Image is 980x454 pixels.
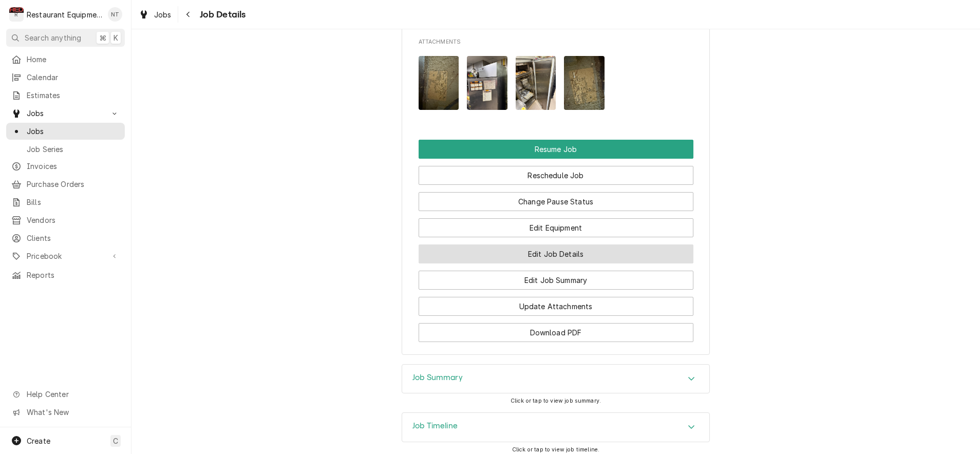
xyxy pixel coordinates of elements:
[419,237,693,263] div: Button Group Row
[27,90,120,101] span: Estimates
[419,140,693,159] div: Button Group Row
[402,365,709,393] div: Accordion Header
[6,194,125,211] a: Bills
[6,87,125,104] a: Estimates
[419,56,459,110] img: mZNFljKQRpCz8byHINDC
[419,290,693,316] div: Button Group Row
[419,323,693,342] button: Download PDF
[27,108,104,119] span: Jobs
[419,244,693,263] button: Edit Job Details
[27,437,50,445] span: Create
[27,270,120,280] span: Reports
[419,316,693,342] div: Button Group Row
[6,212,125,229] a: Vendors
[419,211,693,237] div: Button Group Row
[113,436,118,446] span: C
[6,386,125,403] a: Go to Help Center
[27,144,120,155] span: Job Series
[6,141,125,158] a: Job Series
[516,56,556,110] img: QkPPfHWATiWRt0cLJkwQ
[27,389,119,400] span: Help Center
[6,29,125,47] button: Search anything⌘K
[9,7,24,22] div: R
[419,263,693,290] div: Button Group Row
[6,158,125,175] a: Invoices
[135,6,176,23] a: Jobs
[419,218,693,237] button: Edit Equipment
[27,161,120,172] span: Invoices
[27,9,102,20] div: Restaurant Equipment Diagnostics
[27,215,120,225] span: Vendors
[6,69,125,86] a: Calendar
[6,105,125,122] a: Go to Jobs
[197,8,246,22] span: Job Details
[402,413,709,442] div: Accordion Header
[402,364,710,394] div: Job Summary
[25,32,81,43] span: Search anything
[99,32,106,43] span: ⌘
[6,230,125,247] a: Clients
[419,140,693,342] div: Button Group
[27,251,104,261] span: Pricebook
[154,9,172,20] span: Jobs
[108,7,122,22] div: NT
[419,140,693,159] button: Resume Job
[419,38,693,118] div: Attachments
[27,233,120,243] span: Clients
[27,407,119,418] span: What's New
[9,7,24,22] div: Restaurant Equipment Diagnostics's Avatar
[419,271,693,290] button: Edit Job Summary
[180,6,197,23] button: Navigate back
[419,166,693,185] button: Reschedule Job
[511,398,601,404] span: Click or tap to view job summary.
[419,159,693,185] div: Button Group Row
[27,197,120,207] span: Bills
[27,126,120,137] span: Jobs
[6,176,125,193] a: Purchase Orders
[402,365,709,393] button: Accordion Details Expand Trigger
[402,412,710,442] div: Job Timeline
[6,123,125,140] a: Jobs
[419,192,693,211] button: Change Pause Status
[412,421,458,431] h3: Job Timeline
[114,32,118,43] span: K
[27,179,120,190] span: Purchase Orders
[564,56,605,110] img: n93r7BoVSHmbM45up4X6
[6,404,125,421] a: Go to What's New
[108,7,122,22] div: Nick Tussey's Avatar
[419,297,693,316] button: Update Attachments
[412,373,463,383] h3: Job Summary
[419,48,693,118] span: Attachments
[6,51,125,68] a: Home
[27,72,120,83] span: Calendar
[6,248,125,264] a: Go to Pricebook
[512,446,599,453] span: Click or tap to view job timeline.
[6,267,125,283] a: Reports
[419,185,693,211] div: Button Group Row
[402,413,709,442] button: Accordion Details Expand Trigger
[419,38,693,46] span: Attachments
[27,54,120,65] span: Home
[467,56,507,110] img: FXgOvKEpTLylpFHNlKIp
